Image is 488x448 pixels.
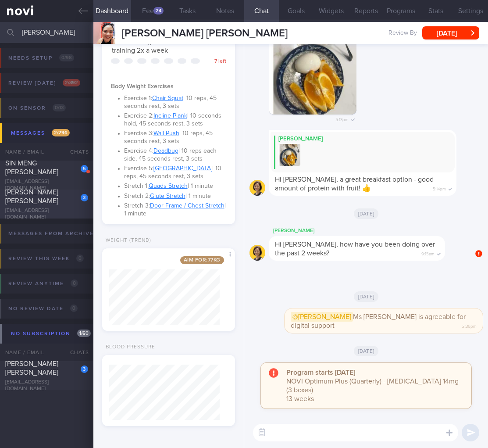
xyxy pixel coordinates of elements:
span: 0 [76,254,84,262]
span: 2 / 296 [52,129,70,136]
span: 0 [71,280,78,287]
div: Review this week [6,253,86,265]
span: 2:36pm [462,321,477,330]
span: Ms [PERSON_NAME] is agreeable for digital support [291,312,466,329]
span: [DATE] [354,346,379,356]
div: On sensor [6,102,68,114]
a: [GEOGRAPHIC_DATA] [153,165,212,172]
div: 3 [81,366,88,373]
div: Messages from Archived [6,228,118,240]
div: 24 [153,7,164,14]
div: Chats [58,344,93,361]
div: [EMAIL_ADDRESS][DOMAIN_NAME] [5,208,88,221]
a: Glute Stretch [150,193,185,199]
span: [DATE] [354,291,379,302]
span: [DATE] [354,208,379,219]
li: Exercise 2: | 10 seconds hold, 45 seconds rest, 3 sets [124,110,226,128]
span: 13 weeks [286,395,314,402]
li: Exercise 4: | 10 reps each side, 45 seconds rest, 3 sets [124,145,226,163]
img: Photo by Mee Li [269,27,356,115]
a: Deadbug [153,148,178,154]
strong: Program starts [DATE] [286,369,355,376]
li: Stretch 2: | 1 minute [124,190,226,201]
div: Weight (Trend) [102,237,151,244]
div: 3 [81,194,88,201]
a: Incline Plank [153,113,187,119]
a: Chair Squat [152,95,183,101]
div: 7 left [204,58,226,65]
span: Hi [PERSON_NAME], how have you been doing over the past 2 weeks? [275,241,435,257]
div: [PERSON_NAME] [274,136,451,143]
div: 5 [81,165,88,172]
button: [DATE] [422,26,479,39]
a: Wall Push [153,130,179,136]
li: Stretch 3: | 1 minute [124,200,226,218]
li: Stretch 1: | 1 minute [124,180,226,190]
span: 0 / 13 [53,104,66,111]
strong: Body Weight Exercises [111,83,174,90]
span: 0 / 98 [59,54,74,61]
span: 9:15am [421,249,435,257]
li: Exercise 1: | 10 reps, 45 seconds rest, 3 sets [124,93,226,110]
span: [PERSON_NAME] [PERSON_NAME] [5,360,58,376]
span: @[PERSON_NAME] [291,312,353,322]
span: Review By [388,29,417,37]
span: 1 / 60 [77,330,91,337]
span: [PERSON_NAME] [PERSON_NAME] [5,189,58,204]
div: Review anytime [6,278,80,290]
li: Exercise 3: | 10 reps, 45 seconds rest, 3 sets [124,128,226,145]
span: NOVI Optimum Plus (Quarterly) - [MEDICAL_DATA] 14mg (3 boxes) [286,378,459,394]
span: SIN MENG [PERSON_NAME] [5,160,58,176]
span: Hi [PERSON_NAME], a great breakfast option - good amount of protein with fruit! 👍 [275,176,434,192]
div: No review date [6,303,80,315]
div: Needs setup [6,52,76,64]
div: No subscription [9,328,93,340]
div: [EMAIL_ADDRESS][DOMAIN_NAME] [5,179,88,192]
a: Door Frame / Chest Stretch [150,203,224,209]
span: 2 / 392 [63,79,80,86]
span: Cardio such as Pilates / swimming / brisk walking 5x a week + resistance training 2x a week [112,29,223,54]
span: 0 [70,305,78,312]
div: Review [DATE] [6,77,82,89]
div: [EMAIL_ADDRESS][DOMAIN_NAME] [5,379,88,392]
span: 5:14pm [433,184,446,192]
span: 5:13pm [335,115,349,123]
span: Aim for: 77 kg [180,256,224,264]
li: Exercise 5: | 10 reps, 45 seconds rest, 3 sets [124,163,226,180]
a: Quads Stretch [149,183,188,189]
img: Replying to photo by Mee Li [278,144,300,166]
span: [PERSON_NAME] [PERSON_NAME] [122,28,288,39]
div: [PERSON_NAME] [269,226,471,236]
div: Blood Pressure [102,344,155,351]
div: Messages [9,127,72,139]
div: Chats [58,143,93,161]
